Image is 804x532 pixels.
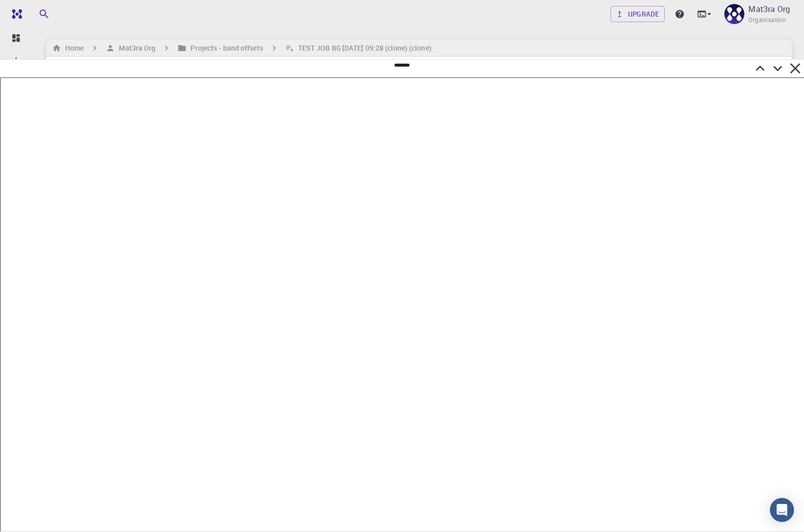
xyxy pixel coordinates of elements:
img: logo [8,9,22,19]
h6: Projects - band offsets [186,43,263,54]
img: Mat3ra Org [724,4,744,24]
nav: breadcrumb [50,43,434,54]
h6: Home [61,43,84,54]
button: Upgrade [611,6,665,22]
h6: Mat3ra Org [115,43,155,54]
span: Organisation [748,15,786,25]
p: Mat3ra Org [748,3,790,15]
h6: TEST JOB BG [DATE] 09:28 (clone) (clone) [294,43,432,54]
div: Open Intercom Messenger [770,498,794,522]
